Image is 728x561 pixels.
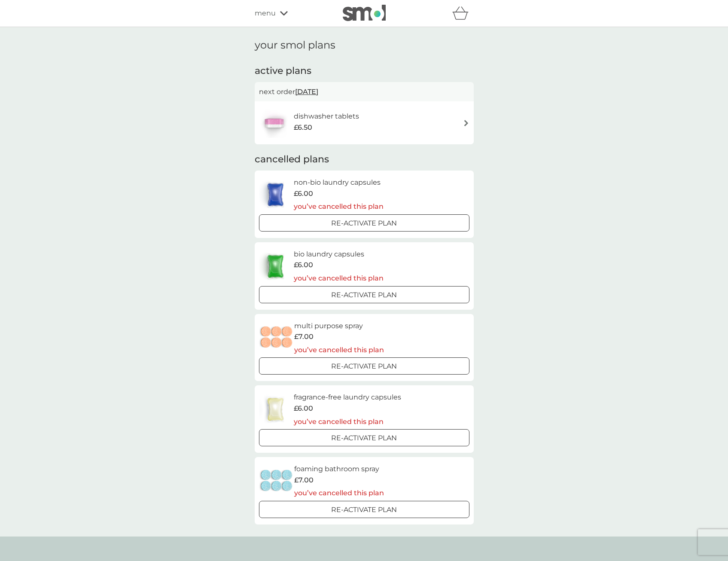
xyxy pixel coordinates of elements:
p: Re-activate Plan [331,218,397,229]
button: Re-activate Plan [259,501,469,518]
span: [DATE] [295,83,318,100]
span: £6.00 [294,403,313,414]
h6: foaming bathroom spray [294,463,384,475]
img: non-bio laundry capsules [259,180,292,210]
img: smol [343,5,386,21]
p: Re-activate Plan [331,504,397,515]
img: foaming bathroom spray [259,466,294,496]
span: £6.50 [294,122,312,133]
img: arrow right [463,120,469,126]
button: Re-activate Plan [259,214,469,232]
img: bio laundry capsules [259,251,292,281]
button: Re-activate Plan [259,429,469,446]
img: fragrance-free laundry capsules [259,394,292,424]
p: you’ve cancelled this plan [294,488,384,499]
img: dishwasher tablets [259,108,289,138]
button: Re-activate Plan [259,357,469,375]
button: Re-activate Plan [259,286,469,303]
p: Re-activate Plan [331,361,397,372]
span: £7.00 [294,331,314,342]
p: Re-activate Plan [331,290,397,301]
p: you’ve cancelled this plan [294,416,401,427]
p: you’ve cancelled this plan [294,345,384,356]
h6: non-bio laundry capsules [294,177,384,188]
p: Re-activate Plan [331,433,397,444]
h6: bio laundry capsules [294,249,384,260]
p: next order [259,86,469,98]
h1: your smol plans [255,39,474,52]
div: basket [452,5,474,22]
img: multi purpose spray [259,323,294,353]
h2: cancelled plans [255,153,474,166]
p: you’ve cancelled this plan [294,201,384,212]
span: £6.00 [294,188,313,199]
h2: active plans [255,64,474,78]
h6: fragrance-free laundry capsules [294,392,401,403]
span: menu [255,8,276,19]
p: you’ve cancelled this plan [294,273,384,284]
span: £6.00 [294,259,313,271]
h6: dishwasher tablets [294,111,359,122]
span: £7.00 [294,475,314,486]
h6: multi purpose spray [294,320,384,332]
